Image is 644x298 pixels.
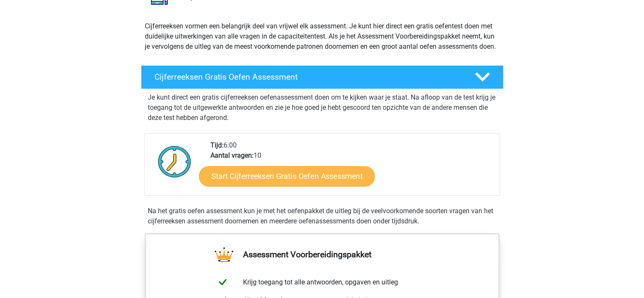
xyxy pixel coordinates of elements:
[138,65,507,89] a: Cijferreeksen Gratis Oefen Assessment
[155,72,461,82] h4: Cijferreeksen Gratis Oefen Assessment
[199,166,375,186] a: Start Cijferreeksen Gratis Oefen Assessment
[204,140,499,195] div: 6:00 10
[148,92,497,123] p: Je kunt direct een gratis cijferreeksen oefenassessment doen om te kijken waar je staat. Na afloo...
[145,21,500,52] p: Cijferreeksen vormen een belangrijk deel van vrijwel elk assessment. Je kunt hier direct een grat...
[210,141,224,149] b: Tijd:
[144,206,500,226] div: Na het gratis oefen assessment kun je met het oefenpakket de uitleg bij de veelvoorkomende soorte...
[210,151,254,159] b: Aantal vragen:
[153,140,196,183] img: Klok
